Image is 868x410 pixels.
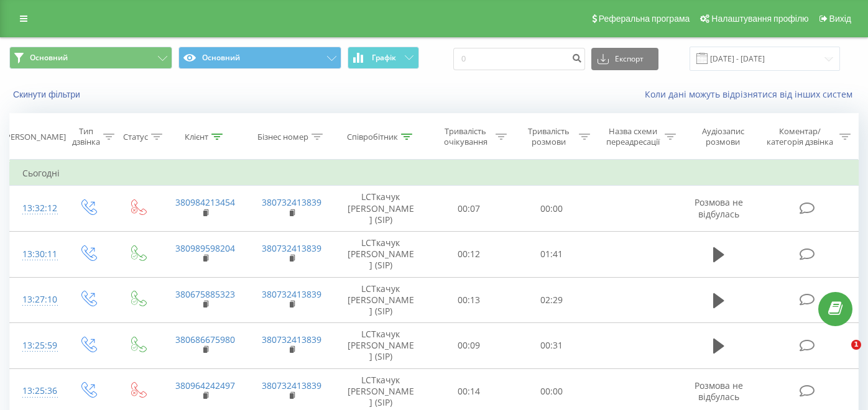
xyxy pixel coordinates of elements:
[690,126,755,147] div: Аудіозапис розмови
[22,242,50,266] div: 13:30:11
[510,186,593,232] td: 00:00
[372,53,396,62] span: Графік
[599,14,690,24] span: Реферальна програма
[9,89,86,100] button: Скинути фільтри
[510,231,593,277] td: 01:41
[826,340,856,370] iframe: Intercom live chat
[510,277,593,323] td: 02:29
[427,277,510,323] td: 00:13
[348,47,419,69] button: Графік
[262,334,321,345] a: 380732413839
[829,14,851,24] span: Вихід
[604,126,662,147] div: Назва схеми переадресації
[178,47,341,69] button: Основний
[645,88,859,100] a: Коли дані можуть відрізнятися вiд інших систем
[335,323,427,369] td: LCТкачук [PERSON_NAME] (SIP)
[3,132,66,142] div: [PERSON_NAME]
[711,14,808,24] span: Налаштування профілю
[72,126,100,147] div: Тип дзвінка
[427,231,510,277] td: 00:12
[22,379,50,403] div: 13:25:36
[22,334,50,358] div: 13:25:59
[262,288,321,300] a: 380732413839
[175,288,235,300] a: 380675885323
[427,186,510,232] td: 00:07
[695,196,743,219] span: Розмова не відбулась
[175,196,235,208] a: 380984213454
[262,380,321,391] a: 380732413839
[257,132,308,142] div: Бізнес номер
[335,231,427,277] td: LCТкачук [PERSON_NAME] (SIP)
[262,196,321,208] a: 380732413839
[22,288,50,312] div: 13:27:10
[262,242,321,254] a: 380732413839
[438,126,492,147] div: Тривалість очікування
[695,380,743,403] span: Розмова не відбулась
[591,48,658,70] button: Експорт
[347,132,398,142] div: Співробітник
[123,132,148,142] div: Статус
[10,161,859,186] td: Сьогодні
[764,126,836,147] div: Коментар/категорія дзвінка
[427,323,510,369] td: 00:09
[521,126,575,147] div: Тривалість розмови
[9,47,172,69] button: Основний
[335,186,427,232] td: LCТкачук [PERSON_NAME] (SIP)
[851,340,861,350] span: 1
[453,48,585,70] input: Пошук за номером
[175,380,235,391] a: 380964242497
[510,323,593,369] td: 00:31
[22,196,50,221] div: 13:32:12
[335,277,427,323] td: LCТкачук [PERSON_NAME] (SIP)
[175,334,235,345] a: 380686675980
[175,242,235,254] a: 380989598204
[30,53,68,63] span: Основний
[185,132,208,142] div: Клієнт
